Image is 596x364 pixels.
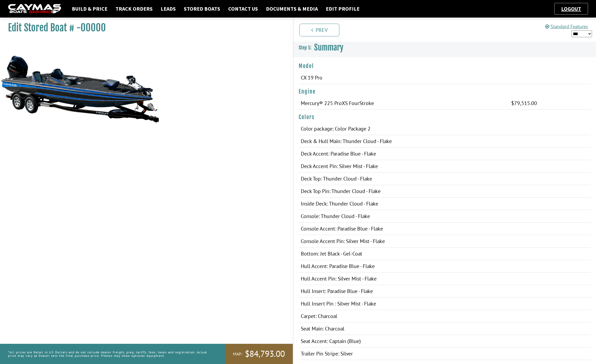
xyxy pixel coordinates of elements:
[69,5,110,12] a: Build & Price
[545,23,588,30] a: Standard Features
[299,148,578,160] td: Deck Accent: Paradise Blue - Flake
[299,88,591,95] h4: Engine
[8,4,61,14] img: caymas-dealer-connect-2ed40d3bc7270c1d8d7ffb4b79bf05adc795679939227970def78ec6f6c03838.gif
[158,5,178,12] a: Leads
[299,173,578,185] td: Deck Top: Thunder Cloud - Flake
[314,43,343,52] span: Summary
[299,63,591,69] h4: Model
[299,24,339,36] a: Prev
[299,323,578,335] td: Seat Main: Charcoal
[263,5,320,12] a: Documents & Media
[299,348,578,360] td: Trailer Pin Stripe: Silver
[8,348,213,360] p: *All prices are Retail in US Dollars and do not include dealer freight, prep, tariffs, fees, taxe...
[299,273,578,285] td: Hull Accent Pin: Silver Mist - Flake
[113,5,155,12] a: Track Orders
[299,235,578,248] td: Console Accent Pin: Silver Mist - Flake
[299,72,549,84] td: CX 19 Pro
[299,260,578,273] td: Hull Accent: Paradise Blue - Flake
[299,310,578,323] td: Carpet: Charcoal
[8,22,280,34] h1: Edit Stored Boat # -00000
[181,5,223,12] a: Stored Boats
[559,5,584,12] a: Logout
[299,335,578,348] td: Seat Accent: Captain (Blue)
[225,344,293,364] a: MAP:$84,793.00
[299,210,578,223] td: Console: Thunder Cloud - Flake
[226,5,261,12] a: Contact Us
[245,348,285,359] span: $84,793.00
[299,160,578,173] td: Deck Accent Pin: Silver Mist - Flake
[299,185,578,198] td: Deck Top Pin: Thunder Cloud - Flake
[299,97,509,110] td: Mercury® 225 ProXS FourStroke
[299,114,591,120] h4: Colors
[299,123,578,135] td: Color package: Color Package 2
[323,5,362,12] a: Edit Profile
[511,100,537,107] span: $79,515.00
[299,135,578,148] td: Deck & Hull Main: Thunder Cloud - Flake
[299,223,578,235] td: Console Accent: Paradise Blue - Flake
[299,248,578,260] td: Bottom: Jet Black - Gel-Coat
[299,298,578,310] td: Hull Insert Pin : Silver Mist - Flake
[299,198,578,210] td: Inside Deck: Thunder Cloud - Flake
[233,351,242,357] span: MAP:
[299,285,578,298] td: Hull Insert: Paradise Blue - Flake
